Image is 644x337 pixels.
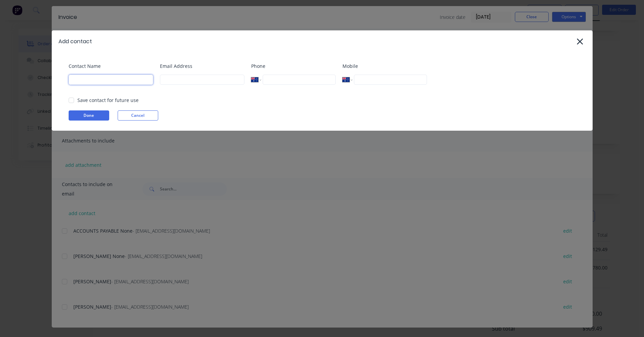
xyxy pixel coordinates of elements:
[342,62,427,70] label: Mobile
[69,62,153,70] label: Contact Name
[58,37,92,46] div: Add contact
[69,110,109,121] button: Done
[160,62,244,70] label: Email Address
[251,62,336,70] label: Phone
[118,110,158,121] button: Cancel
[77,97,139,104] div: Save contact for future use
